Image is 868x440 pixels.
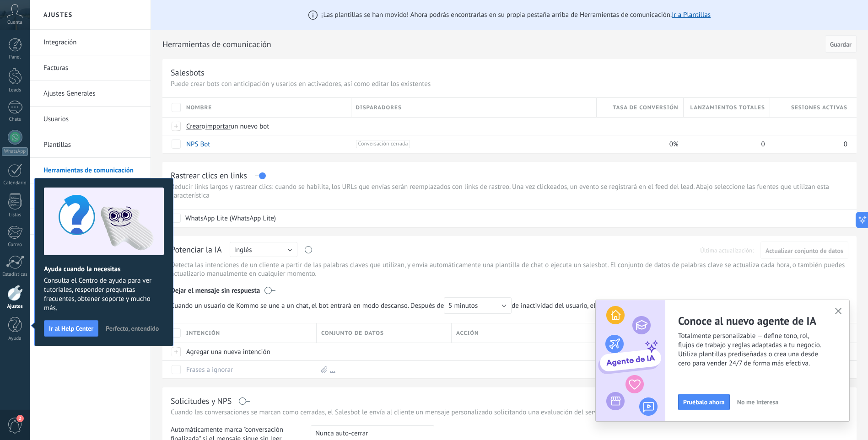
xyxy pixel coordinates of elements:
[186,365,233,374] a: Frases a ignorar
[448,301,478,310] span: 5 minutos
[7,20,22,26] span: Cuenta
[2,242,28,248] div: Correo
[678,314,849,328] h2: Conoce al nuevo agente de IA
[43,30,141,55] a: Integración
[613,103,679,112] span: Tasa de conversión
[30,55,151,81] li: Facturas
[2,212,28,218] div: Listas
[678,394,730,410] button: Pruébalo ahora
[444,297,512,314] button: 5 minutos
[205,122,231,131] span: importar
[597,135,679,153] div: 0%
[43,132,141,158] a: Plantillas
[102,322,163,335] button: Perfecto, entendido
[171,261,848,278] p: Detecta las intenciones de un cliente a partir de las palabras claves que utilizan, y envía autom...
[171,396,232,406] div: Solicitudes y NPS
[30,81,151,107] li: Ajustes Generales
[672,11,711,19] a: Ir a Plantillas
[2,336,28,342] div: Ayuda
[171,408,848,417] p: Cuando las conversaciones se marcan como cerradas, el Salesbot le envía al cliente un mensaje per...
[456,329,479,338] span: Acción
[231,122,269,131] span: un nuevo bot
[16,415,24,422] span: 2
[234,246,252,254] span: Inglés
[669,140,679,149] span: 0%
[770,135,847,153] div: 0
[2,304,28,310] div: Ajustes
[2,54,28,60] div: Panel
[690,103,765,112] span: Lanzamientos totales
[171,67,205,78] div: Salesbots
[733,395,782,409] button: No me interesa
[43,107,141,132] a: Usuarios
[2,147,28,156] div: WhatsApp
[737,399,778,405] span: No me interesa
[321,329,384,338] span: Conjunto de datos
[106,325,159,332] span: Perfecto, entendido
[185,214,276,223] div: WhatsApp Lite (WhatsApp Lite)
[230,242,297,257] button: Inglés
[321,11,711,19] span: ¡Las plantillas se han movido! Ahora podrás encontrarlas en su propia pestaña arriba de Herramien...
[186,140,210,149] a: NPS Bot
[683,399,725,405] span: Pruébalo ahora
[30,132,151,158] li: Plantillas
[43,158,141,183] a: Herramientas de comunicación
[30,30,151,55] li: Integración
[49,325,93,332] span: Ir al Help Center
[44,320,98,337] button: Ir al Help Center
[330,365,335,374] a: ...
[791,103,847,112] span: Sesiones activas
[162,35,822,54] h2: Herramientas de comunicación
[186,329,220,338] span: Intención
[356,103,402,112] span: Disparadores
[844,140,847,149] span: 0
[186,103,212,112] span: Nombre
[171,297,512,314] span: Cuando un usuario de Kommo se une a un chat, el bot entrará en modo descanso. Después de
[356,140,410,148] span: Conversación cerrada
[44,265,164,274] h2: Ayuda cuando la necesitas
[2,272,28,278] div: Estadísticas
[2,87,28,93] div: Leads
[30,158,151,183] li: Herramientas de comunicación
[2,180,28,186] div: Calendario
[678,332,849,368] span: Totalmente personalizable — define tono, rol, flujos de trabajo y reglas adaptadas a tu negocio. ...
[182,343,312,360] div: Agregar una nueva intención
[596,300,665,421] img: ai_agent_activation_popup_ES.png
[761,140,765,149] span: 0
[43,81,141,107] a: Ajustes Generales
[171,280,848,297] div: Dejar el mensaje sin respuesta
[171,80,848,88] p: Puede crear bots con anticipación y usarlos en activadores, así como editar los existentes
[171,297,652,314] span: de inactividad del usuario, el bot se reactivará.
[186,122,202,131] span: Crear
[30,107,151,132] li: Usuarios
[202,122,205,131] span: o
[830,41,852,48] span: Guardar
[43,55,141,81] a: Facturas
[315,429,368,438] span: Nunca auto-cerrar
[825,35,857,53] button: Guardar
[44,276,164,313] span: Consulta el Centro de ayuda para ver tutoriales, responder preguntas frecuentes, obtener soporte ...
[171,182,848,200] p: Reducir links largos y rastrear clics: cuando se habilita, los URLs que envías serán reemplazados...
[684,135,766,153] div: 0
[171,244,222,256] div: Potenciar la IA
[171,170,247,181] div: Rastrear clics en links
[2,117,28,123] div: Chats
